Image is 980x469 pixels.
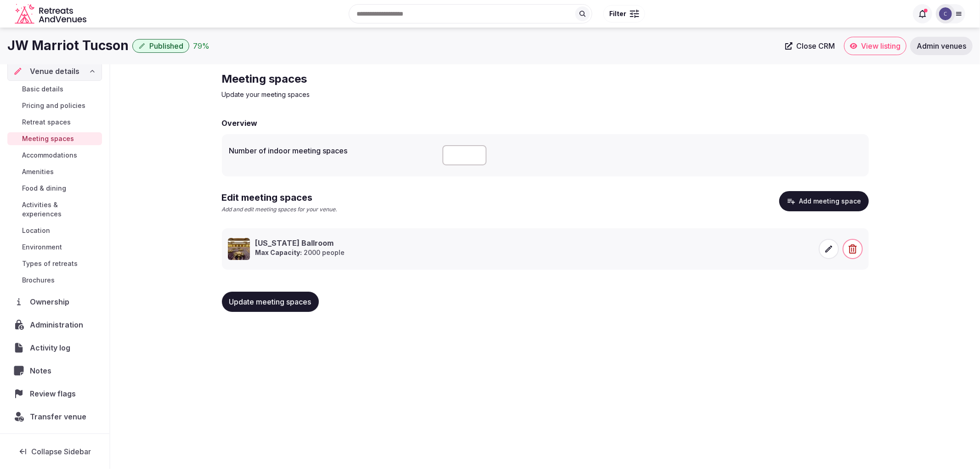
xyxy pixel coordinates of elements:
[22,184,66,193] span: Food & dining
[7,361,102,380] a: Notes
[132,39,189,53] button: Published
[255,249,302,256] strong: Max Capacity:
[939,7,952,20] img: Catherine Mesina
[193,40,210,51] button: 79%
[30,411,86,422] span: Transfer venue
[910,37,973,55] a: Admin venues
[7,116,102,129] a: Retreat spaces
[22,226,50,235] span: Location
[796,41,835,51] span: Close CRM
[7,292,102,311] a: Ownership
[603,5,645,23] button: Filter
[229,147,435,154] label: Number of indoor meeting spaces
[222,292,319,312] button: Update meeting spaces
[229,297,312,306] span: Update meeting spaces
[222,72,531,86] h2: Meeting spaces
[222,206,337,214] p: Add and edit meeting spaces for your venue.
[7,83,102,96] a: Basic details
[30,388,79,399] span: Review flags
[609,9,626,18] span: Filter
[7,165,102,178] a: Amenities
[7,384,102,403] a: Review flags
[7,37,129,55] h1: JW Marriot Tucson
[30,365,55,376] span: Notes
[7,407,102,426] button: Transfer venue
[7,132,102,145] a: Meeting spaces
[7,441,102,462] button: Collapse Sidebar
[149,41,183,51] span: Published
[30,296,73,307] span: Ownership
[7,224,102,237] a: Location
[30,342,74,353] span: Activity log
[861,41,901,51] span: View listing
[7,182,102,195] a: Food & dining
[222,118,258,129] h2: Overview
[22,85,63,94] span: Basic details
[193,40,210,51] div: 79 %
[255,248,345,257] p: 2000 people
[7,149,102,162] a: Accommodations
[844,37,906,55] a: View listing
[7,315,102,334] a: Administration
[15,4,88,24] a: Visit the homepage
[22,200,98,219] span: Activities & experiences
[228,238,250,260] img: Arizona Ballroom
[22,167,54,176] span: Amenities
[917,41,966,51] span: Admin venues
[255,238,345,248] h3: [US_STATE] Ballroom
[7,198,102,220] a: Activities & experiences
[22,151,77,160] span: Accommodations
[7,99,102,112] a: Pricing and policies
[22,243,62,252] span: Environment
[31,447,91,456] span: Collapse Sidebar
[22,259,78,268] span: Types of retreats
[222,191,337,204] h2: Edit meeting spaces
[7,338,102,357] a: Activity log
[22,101,85,110] span: Pricing and policies
[780,37,840,55] a: Close CRM
[15,4,88,24] svg: Retreats and Venues company logo
[7,241,102,254] a: Environment
[30,319,87,330] span: Administration
[7,257,102,270] a: Types of retreats
[779,191,869,211] button: Add meeting space
[22,134,74,143] span: Meeting spaces
[22,118,71,127] span: Retreat spaces
[222,90,531,99] p: Update your meeting spaces
[30,66,79,77] span: Venue details
[7,274,102,287] a: Brochures
[22,276,55,285] span: Brochures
